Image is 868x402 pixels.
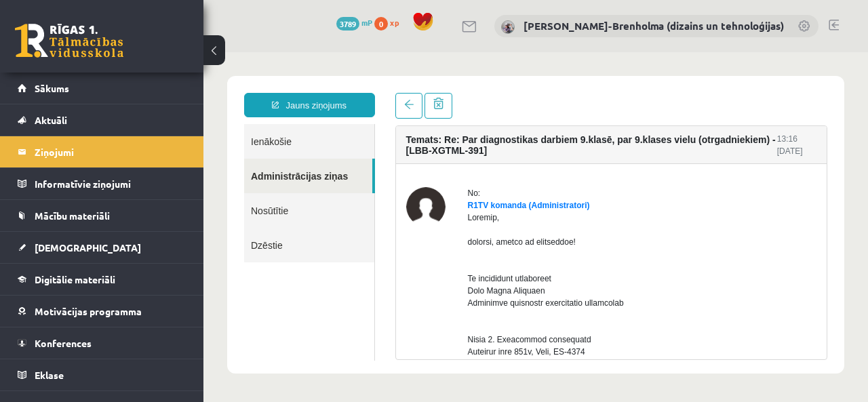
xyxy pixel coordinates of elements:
[501,20,515,34] img: Ilze Erba-Brenholma (dizains un tehnoloģijas)
[35,369,64,381] span: Eklase
[18,359,186,390] a: Eklase
[41,141,171,176] a: Nosūtītie
[41,41,172,65] a: Jauns ziņojums
[35,305,142,317] span: Motivācijas programma
[18,104,186,136] a: Aktuāli
[203,82,574,104] h4: Temats: Re: Par diagnostikas darbiem 9.klasē, par 9.klases vielu (otrgadniekiem) - [LBB-XGTML-391]
[574,81,613,105] div: 13:16 [DATE]
[35,209,110,222] span: Mācību materiāli
[18,136,186,167] a: Ziņojumi
[35,241,141,254] span: [DEMOGRAPHIC_DATA]
[336,17,372,28] a: 3789 mP
[41,72,171,106] a: Ienākošie
[18,232,186,263] a: [DEMOGRAPHIC_DATA]
[15,24,123,58] a: Rīgas 1. Tālmācības vidusskola
[35,273,115,285] span: Digitālie materiāli
[264,135,614,147] div: No:
[374,17,388,31] span: 0
[18,73,186,104] a: Sākums
[524,19,784,33] a: [PERSON_NAME]-Brenholma (dizains un tehnoloģijas)
[18,327,186,359] a: Konferences
[41,106,169,141] a: Administrācijas ziņas
[18,168,186,199] a: Informatīvie ziņojumi
[35,114,67,126] span: Aktuāli
[35,168,186,199] legend: Informatīvie ziņojumi
[35,337,92,349] span: Konferences
[264,148,387,158] a: R1TV komanda (Administratori)
[18,200,186,231] a: Mācību materiāli
[35,136,186,167] legend: Ziņojumi
[361,17,372,28] span: mP
[336,17,359,31] span: 3789
[18,296,186,327] a: Motivācijas programma
[374,17,406,28] a: 0 xp
[35,82,69,94] span: Sākums
[390,17,399,28] span: xp
[203,135,242,174] img: R1TV komanda
[41,176,171,210] a: Dzēstie
[18,264,186,295] a: Digitālie materiāli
